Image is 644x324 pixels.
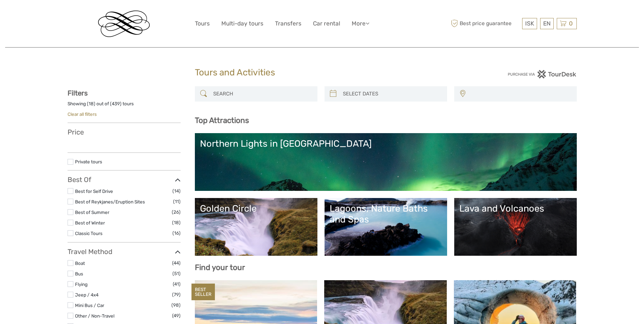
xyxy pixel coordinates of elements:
[75,313,114,319] a: Other / Non-Travel
[68,111,97,117] a: Clear all filters
[459,203,572,214] div: Lava and Volcanoes
[75,210,109,215] a: Best of Summer
[68,248,181,256] h3: Travel Method
[75,282,88,287] a: Flying
[172,259,181,267] span: (44)
[75,303,104,308] a: Mini Bus / Car
[75,188,113,194] a: Best for Self Drive
[200,138,572,186] a: Northern Lights in [GEOGRAPHIC_DATA]
[195,67,449,78] h1: Tours and Activities
[112,101,120,107] label: 439
[352,19,369,29] a: More
[195,116,249,125] b: Top Attractions
[68,101,181,111] div: Showing ( ) out of ( ) tours
[75,271,83,276] a: Bus
[68,89,88,97] strong: Filters
[172,187,181,195] span: (14)
[172,270,181,277] span: (51)
[275,19,301,29] a: Transfers
[98,11,150,37] img: Reykjavik Residence
[171,301,181,309] span: (98)
[221,19,263,29] a: Multi-day tours
[195,263,245,272] b: Find your tour
[459,203,572,251] a: Lava and Volcanoes
[172,291,181,299] span: (79)
[173,280,181,288] span: (41)
[75,292,98,298] a: Jeep / 4x4
[340,88,444,100] input: SELECT DATES
[313,19,340,29] a: Car rental
[191,284,215,301] div: BEST SELLER
[75,231,103,236] a: Classic Tours
[173,198,181,205] span: (11)
[68,176,181,184] h3: Best Of
[68,128,181,136] h3: Price
[330,203,442,251] a: Lagoons, Nature Baths and Spas
[508,70,576,78] img: PurchaseViaTourDesk.png
[75,159,102,164] a: Private tours
[195,19,210,29] a: Tours
[172,312,181,320] span: (49)
[75,220,105,226] a: Best of Winter
[210,88,314,100] input: SEARCH
[172,219,181,227] span: (18)
[200,203,312,251] a: Golden Circle
[89,101,94,107] label: 18
[75,199,145,204] a: Best of Reykjanes/Eruption Sites
[525,20,534,27] span: ISK
[200,138,572,149] div: Northern Lights in [GEOGRAPHIC_DATA]
[449,18,520,29] span: Best price guarantee
[172,208,181,216] span: (26)
[75,260,85,266] a: Boat
[540,18,554,29] div: EN
[568,20,574,27] span: 0
[330,203,442,225] div: Lagoons, Nature Baths and Spas
[172,229,181,237] span: (16)
[200,203,312,214] div: Golden Circle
